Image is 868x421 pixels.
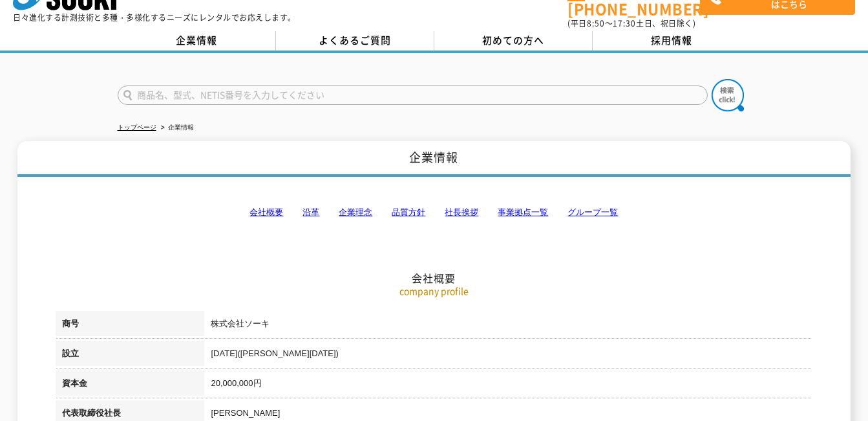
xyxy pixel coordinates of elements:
[276,31,434,51] a: よくあるご質問
[249,207,283,217] a: 会社概要
[56,370,204,400] th: 資本金
[567,207,618,217] a: グループ一覧
[204,341,812,370] td: [DATE]([PERSON_NAME][DATE])
[204,370,812,400] td: 20,000,000円
[56,341,204,370] th: 設立
[204,311,812,341] td: 株式会社ソーキ
[118,85,708,105] input: 商品名、型式、NETIS番号を入力してください
[498,207,548,217] a: 事業拠点一覧
[712,79,744,111] img: btn_search.png
[118,124,156,131] a: トップページ
[482,33,544,47] span: 初めての方へ
[593,31,751,51] a: 採用情報
[445,207,478,217] a: 社長挨拶
[339,207,372,217] a: 企業理念
[56,284,812,298] p: company profile
[56,311,204,341] th: 商号
[56,142,812,285] h2: 会社概要
[158,121,194,135] li: 企業情報
[613,17,636,29] span: 17:30
[17,141,851,177] h1: 企業情報
[118,31,276,51] a: 企業情報
[434,31,593,51] a: 初めての方へ
[567,17,695,29] span: (平日 ～ 土日、祝日除く)
[302,207,319,217] a: 沿革
[392,207,425,217] a: 品質方針
[13,14,296,21] p: 日々進化する計測技術と多種・多様化するニーズにレンタルでお応えします。
[587,17,605,29] span: 8:50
